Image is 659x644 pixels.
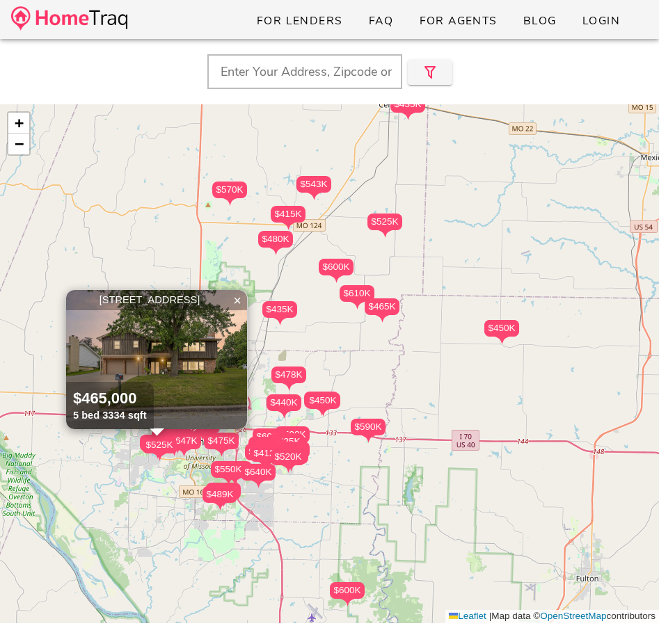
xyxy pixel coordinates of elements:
div: $590K [351,419,386,443]
img: triPin.png [213,503,228,510]
img: triPin.png [350,302,365,309]
img: triPin.png [223,198,237,206]
div: $415K [247,443,282,467]
div: $647K [166,433,201,457]
div: $465K [365,298,399,315]
div: $600K [319,259,354,283]
div: $525K [142,437,177,461]
div: $440K [267,394,301,411]
span: × [233,293,241,308]
a: OpenStreetMap [540,611,606,621]
div: $640K [241,464,276,481]
span: For Agents [418,13,497,29]
div: $520K [271,449,305,465]
img: triPin.png [281,465,296,473]
div: 5 bed 3334 sqft [73,409,147,422]
div: $478K [271,367,306,391]
div: $465K [140,435,175,451]
img: triPin.png [375,315,390,323]
div: $440K [267,394,301,419]
a: Leaflet [449,611,486,621]
div: $590K [351,419,386,435]
div: $450K [305,392,340,409]
span: For Lenders [256,13,343,29]
div: $525K [367,214,402,238]
div: $520K [271,449,305,473]
div: $405K [247,442,282,466]
div: $450K [484,320,519,344]
div: $495K [206,483,241,499]
div: $435K [390,96,425,120]
div: $675K [274,442,309,459]
div: $600K [253,428,287,453]
div: $480K [258,231,293,255]
div: $415K [271,206,305,230]
img: triPin.png [221,478,236,485]
a: [STREET_ADDRESS] $465,000 5 bed 3334 sqft [66,290,248,429]
div: $435K [262,301,297,318]
div: $465K [140,435,175,459]
img: triPin.png [378,230,392,238]
div: $640K [241,464,276,488]
span: + [15,114,24,131]
span: Login [582,13,620,29]
img: triPin.png [214,449,229,457]
img: triPin.png [277,411,292,419]
img: triPin.png [260,462,275,469]
div: $405K [247,442,282,458]
div: $489K [203,486,237,503]
div: $478K [271,367,306,383]
div: Chat Widget [589,577,659,644]
div: $610K [340,285,374,309]
div: $590K [275,426,310,443]
div: $465K [365,298,399,323]
img: triPin.png [273,318,287,325]
div: $450K [484,320,519,337]
div: $600K [330,582,365,606]
a: For Lenders [245,8,354,33]
img: triPin.png [401,113,415,120]
div: $500K [248,437,283,461]
div: $495K [160,429,195,446]
div: $525K [367,214,402,230]
input: Enter Your Address, Zipcode or City & State [207,54,402,89]
div: $550K [185,417,220,441]
div: $550K [211,461,246,478]
div: $425K [245,444,280,468]
div: $525K [142,437,177,453]
div: $647K [166,433,201,449]
div: $500K [248,437,283,453]
div: $489K [203,486,237,510]
div: $580K [275,442,310,466]
div: $625K [269,433,304,450]
a: FAQ [357,8,405,33]
span: | [489,611,492,621]
div: $465,000 [73,389,147,409]
img: triPin.png [177,449,191,457]
div: $435K [390,96,425,113]
a: Zoom out [8,134,29,154]
img: triPin.png [307,193,321,200]
img: triPin.png [251,481,266,488]
div: $675K [274,442,309,467]
div: $420K [304,392,339,416]
img: triPin.png [329,275,344,283]
div: $600K [253,428,287,445]
img: triPin.png [282,383,296,391]
div: $625K [269,433,304,458]
div: $600K [319,259,354,275]
span: Blog [523,13,557,29]
div: $600K [330,582,365,599]
div: $420K [304,392,339,408]
img: triPin.png [281,223,296,230]
img: triPin.png [152,453,167,461]
div: $435K [262,301,297,325]
div: $570K [212,182,247,198]
div: $495K [273,444,308,460]
a: Close popup [227,290,248,311]
div: $415K [271,206,305,223]
div: $550K [211,461,246,485]
div: $580K [275,442,310,458]
span: FAQ [368,13,394,29]
div: $425K [245,444,280,460]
